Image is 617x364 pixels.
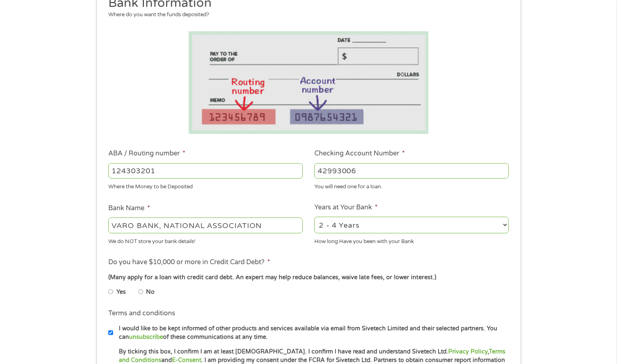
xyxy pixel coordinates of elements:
[108,163,303,179] input: 263177916
[314,203,378,212] label: Years at Your Bank
[108,273,508,282] div: (Many apply for a loan with credit card debt. An expert may help reduce balances, waive late fees...
[108,235,303,246] div: We do NOT store your bank details!
[129,334,163,340] a: unsubscribe
[189,31,429,134] img: Routing number location
[448,348,488,355] a: Privacy Policy
[108,180,303,191] div: Where the Money to be Deposited
[108,309,175,318] label: Terms and conditions
[314,149,405,158] label: Checking Account Number
[146,288,155,297] label: No
[108,258,270,267] label: Do you have $10,000 or more in Credit Card Debt?
[172,357,201,364] a: E-Consent
[116,288,126,297] label: Yes
[119,348,505,364] a: Terms and Conditions
[113,324,511,342] label: I would like to be kept informed of other products and services available via email from Sivetech...
[108,204,150,213] label: Bank Name
[108,149,185,158] label: ABA / Routing number
[314,163,509,179] input: 345634636
[314,235,509,246] div: How long Have you been with your Bank
[108,11,503,19] div: Where do you want the funds deposited?
[314,180,509,191] div: You will need one for a loan.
